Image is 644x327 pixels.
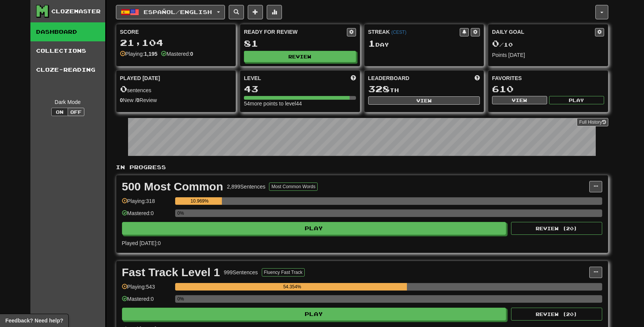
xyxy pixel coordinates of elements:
[122,222,506,235] button: Play
[577,118,608,126] a: Full History
[492,84,604,94] div: 610
[368,74,410,82] span: Leaderboard
[368,84,480,94] div: th
[122,308,506,321] button: Play
[51,8,101,15] div: Clozemaster
[475,74,480,82] span: This week in points, UTC
[549,96,604,104] button: Play
[368,38,375,49] span: 1
[68,108,84,116] button: Off
[229,5,244,19] button: Search sentences
[161,50,193,58] div: Mastered:
[122,181,223,192] div: 500 Most Common
[492,28,595,36] div: Daily Goal
[122,240,161,246] span: Played [DATE]: 0
[30,60,105,79] a: Cloze-Reading
[511,222,602,235] button: Review (20)
[492,74,604,82] div: Favorites
[144,9,212,15] span: Español / English
[5,317,63,324] span: Open feedback widget
[120,96,232,104] div: New / Review
[267,5,282,19] button: More stats
[120,38,232,47] div: 21,104
[30,41,105,60] a: Collections
[122,209,171,222] div: Mastered: 0
[492,96,547,104] button: View
[177,283,407,291] div: 54.354%
[120,50,158,58] div: Playing:
[116,5,225,19] button: Español/English
[492,38,499,49] span: 0
[120,74,160,82] span: Played [DATE]
[368,28,460,36] div: Streak
[122,295,171,308] div: Mastered: 0
[190,51,193,57] strong: 0
[262,268,305,277] button: Fluency Fast Track
[120,84,232,94] div: sentences
[136,97,139,103] strong: 0
[368,39,480,49] div: Day
[351,74,356,82] span: Score more points to level up
[144,51,157,57] strong: 1,195
[116,163,608,171] p: In Progress
[368,96,480,105] button: View
[244,51,356,62] button: Review
[224,269,258,276] div: 999 Sentences
[391,30,407,35] a: (CEST)
[244,28,347,36] div: Ready for Review
[122,283,171,296] div: Playing: 543
[30,22,105,41] a: Dashboard
[227,183,265,190] div: 2,899 Sentences
[120,83,127,94] span: 0
[244,39,356,48] div: 81
[269,182,318,191] button: Most Common Words
[177,197,222,205] div: 10.969%
[120,97,123,103] strong: 0
[244,100,356,107] div: 54 more points to level 44
[492,41,513,48] span: / 10
[122,267,220,278] div: Fast Track Level 1
[36,98,100,106] div: Dark Mode
[122,197,171,210] div: Playing: 318
[511,308,602,321] button: Review (20)
[51,108,68,116] button: On
[368,83,390,94] span: 328
[248,5,263,19] button: Add sentence to collection
[244,74,261,82] span: Level
[492,51,604,59] div: Points [DATE]
[120,28,232,36] div: Score
[244,84,356,94] div: 43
